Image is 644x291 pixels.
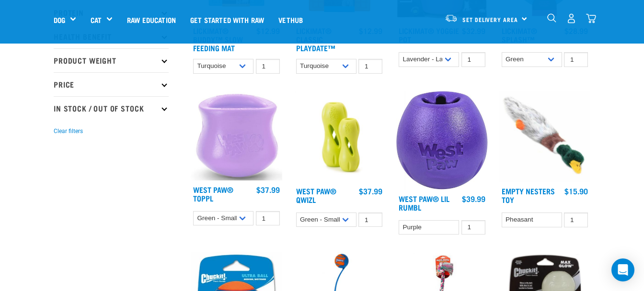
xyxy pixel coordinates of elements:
a: Raw Education [120,0,183,39]
img: van-moving.png [445,14,458,22]
input: 1 [358,59,382,74]
span: Set Delivery Area [462,18,518,21]
input: 1 [256,211,280,226]
a: West Paw® Lil Rumbl [399,196,449,209]
img: home-icon@2x.png [586,13,596,23]
a: Vethub [271,0,310,39]
input: 1 [461,220,485,235]
a: Empty Nesters Toy [502,189,555,201]
div: $39.99 [462,194,485,203]
img: user.png [566,13,576,23]
img: Lavender Toppl [191,91,282,180]
img: 91vjngt Ls L AC SL1500 [396,91,488,190]
input: 1 [564,213,588,227]
a: West Paw® Toppl [193,187,233,200]
p: In Stock / Out Of Stock [54,96,169,120]
input: 1 [358,213,382,227]
a: Cat [91,14,102,25]
img: home-icon-1@2x.png [547,13,556,22]
input: 1 [461,52,485,67]
img: Qwizl [294,91,385,182]
input: 1 [564,52,588,67]
a: Dog [54,14,65,25]
img: Empty nesters plush mallard 18 17 [499,91,591,182]
div: Open Intercom Messenger [611,258,634,281]
div: $37.99 [256,185,280,194]
a: West Paw® Qwizl [296,189,336,201]
button: Clear filters [54,127,83,135]
div: $37.99 [359,187,382,195]
div: $15.90 [564,187,588,195]
a: Get started with Raw [183,0,271,39]
input: 1 [256,59,280,74]
p: Price [54,72,169,96]
p: Product Weight [54,48,169,72]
